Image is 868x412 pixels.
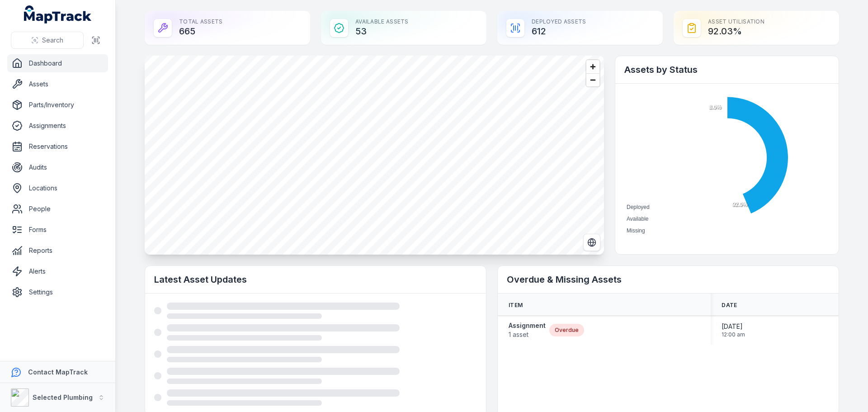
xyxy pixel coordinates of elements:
[7,96,108,114] a: Parts/Inventory
[24,5,92,24] a: MapTrack
[11,32,84,49] button: Search
[509,330,546,339] span: 1 asset
[722,322,745,331] span: [DATE]
[42,36,63,45] span: Search
[509,321,546,330] strong: Assignment
[509,302,523,309] span: Item
[154,273,477,286] h2: Latest Asset Updates
[7,54,108,72] a: Dashboard
[7,75,108,93] a: Assets
[7,242,108,260] a: Reports
[722,302,737,309] span: Date
[722,331,745,338] span: 12:00 am
[624,63,830,76] h2: Assets by Status
[586,60,599,73] button: Zoom in
[7,117,108,135] a: Assignments
[33,393,93,401] strong: Selected Plumbing
[627,204,650,210] span: Deployed
[627,227,645,234] span: Missing
[7,179,108,197] a: Locations
[7,221,108,239] a: Forms
[7,158,108,176] a: Audits
[7,200,108,218] a: People
[28,368,88,376] strong: Contact MapTrack
[509,321,546,339] a: Assignment1 asset
[549,324,584,336] div: Overdue
[583,234,600,251] button: Switch to Satellite View
[586,73,599,86] button: Zoom out
[7,283,108,301] a: Settings
[722,322,745,338] time: 9/10/2025, 12:00:00 AM
[507,273,830,286] h2: Overdue & Missing Assets
[7,137,108,156] a: Reservations
[627,216,648,222] span: Available
[145,56,604,255] canvas: Map
[7,262,108,280] a: Alerts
